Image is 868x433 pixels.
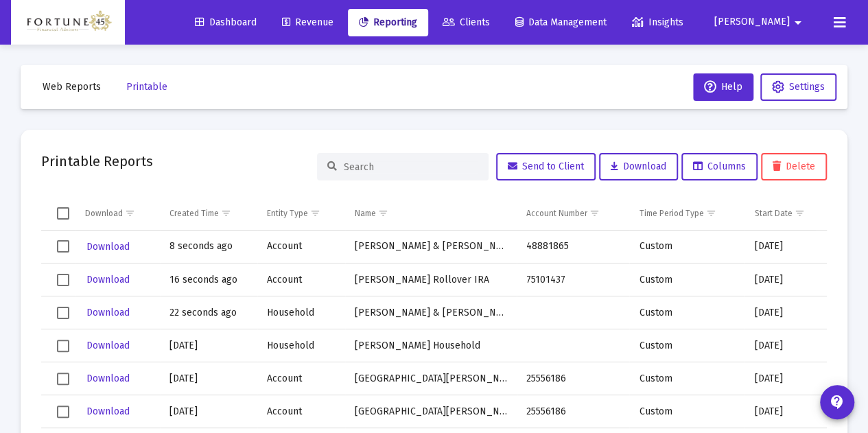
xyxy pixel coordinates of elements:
[629,296,744,329] td: Custom
[744,296,828,329] td: [DATE]
[41,150,153,172] h2: Printable Reports
[629,264,744,296] td: Custom
[496,153,596,180] button: Send to Client
[629,231,744,264] td: Custom
[378,208,388,218] span: Show filter options for column 'Name'
[257,231,346,264] td: Account
[508,161,584,172] span: Send to Client
[345,362,517,395] td: [GEOGRAPHIC_DATA][PERSON_NAME] Individual
[693,73,753,101] button: Help
[57,340,69,352] div: Select row
[744,362,828,395] td: [DATE]
[517,197,629,230] td: Column Account Number
[345,395,517,428] td: [GEOGRAPHIC_DATA][PERSON_NAME] Individual
[345,296,517,329] td: [PERSON_NAME] & [PERSON_NAME] Household
[85,303,131,323] button: Download
[160,362,257,395] td: [DATE]
[195,16,257,28] span: Dashboard
[629,395,744,428] td: Custom
[744,231,828,264] td: [DATE]
[345,264,517,296] td: [PERSON_NAME] Rollover IRA
[86,406,130,417] span: Download
[85,270,131,290] button: Download
[125,208,135,218] span: Show filter options for column 'Download'
[829,394,845,410] mat-icon: contact_support
[85,237,131,257] button: Download
[160,264,257,296] td: 16 seconds ago
[744,395,828,428] td: [DATE]
[355,208,376,219] div: Name
[57,240,69,253] div: Select row
[517,231,629,264] td: 48881865
[517,362,629,395] td: 25556186
[257,296,346,329] td: Household
[85,336,131,355] button: Download
[57,307,69,319] div: Select row
[345,329,517,362] td: [PERSON_NAME] Household
[761,153,827,180] button: Delete
[86,307,130,318] span: Download
[517,264,629,296] td: 75101437
[632,16,683,28] span: Insights
[257,362,346,395] td: Account
[621,9,694,36] a: Insights
[705,208,716,218] span: Show filter options for column 'Time Period Type'
[160,395,257,428] td: [DATE]
[344,161,478,173] input: Search
[345,197,517,230] td: Column Name
[443,16,490,28] span: Clients
[257,395,346,428] td: Account
[126,81,167,93] span: Printable
[43,81,101,93] span: Web Reports
[599,153,678,180] button: Download
[348,9,428,36] a: Reporting
[86,340,130,351] span: Download
[257,329,346,362] td: Household
[57,373,69,385] div: Select row
[794,208,804,218] span: Show filter options for column 'Start Date'
[184,9,268,36] a: Dashboard
[789,81,825,93] span: Settings
[693,161,746,172] span: Columns
[629,329,744,362] td: Custom
[790,9,806,36] mat-icon: arrow_drop_down
[85,208,123,219] div: Download
[257,197,346,230] td: Column Entity Type
[115,73,178,101] button: Printable
[345,231,517,264] td: [PERSON_NAME] & [PERSON_NAME] Community Property
[267,208,308,219] div: Entity Type
[504,9,618,36] a: Data Management
[526,208,587,219] div: Account Number
[169,208,219,219] div: Created Time
[221,208,231,218] span: Show filter options for column 'Created Time'
[57,207,69,220] div: Select all
[639,208,703,219] div: Time Period Type
[85,401,131,421] button: Download
[359,16,417,28] span: Reporting
[86,241,130,253] span: Download
[257,264,346,296] td: Account
[515,16,607,28] span: Data Management
[57,274,69,286] div: Select row
[57,406,69,418] div: Select row
[271,9,344,36] a: Revenue
[698,8,823,36] button: [PERSON_NAME]
[32,73,112,101] button: Web Reports
[86,373,130,384] span: Download
[310,208,320,218] span: Show filter options for column 'Entity Type'
[160,296,257,329] td: 22 seconds ago
[681,153,758,180] button: Columns
[432,9,501,36] a: Clients
[160,231,257,264] td: 8 seconds ago
[760,73,836,101] button: Settings
[629,362,744,395] td: Custom
[21,9,115,36] img: Dashboard
[517,395,629,428] td: 25556186
[754,208,792,219] div: Start Date
[75,197,160,230] td: Column Download
[629,197,744,230] td: Column Time Period Type
[86,274,130,285] span: Download
[85,368,131,388] button: Download
[704,81,742,93] span: Help
[773,161,815,172] span: Delete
